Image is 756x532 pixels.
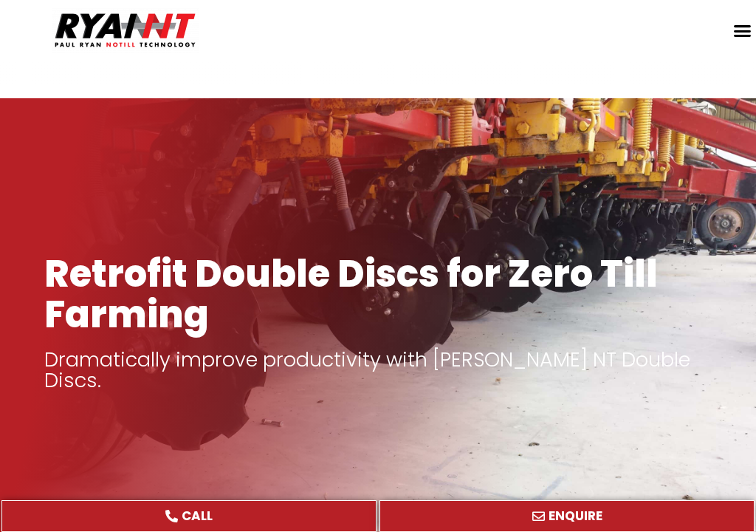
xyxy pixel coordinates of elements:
span: CALL [182,510,213,522]
p: Dramatically improve productivity with [PERSON_NAME] NT Double Discs. [44,349,712,391]
div: Menu Toggle [728,16,756,44]
a: ENQUIRE [379,500,755,532]
span: ENQUIRE [549,510,602,522]
img: Ryan NT logo [52,7,199,53]
h1: Retrofit Double Discs for Zero Till Farming [44,253,712,335]
a: CALL [1,500,377,532]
